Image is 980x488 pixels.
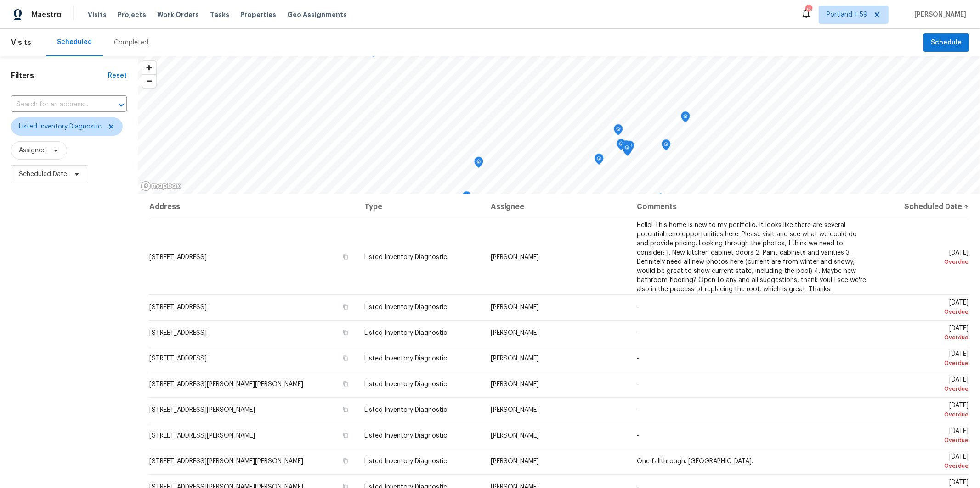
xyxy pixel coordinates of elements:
div: Map marker [622,140,631,155]
span: Listed Inventory Diagnostic [364,407,447,413]
span: [PERSON_NAME] [911,10,966,19]
span: Maestro [31,10,62,19]
th: Comments [629,194,876,220]
span: [PERSON_NAME] [491,355,539,362]
h1: Filters [11,71,108,80]
div: Reset [108,71,127,80]
span: [PERSON_NAME] [491,254,539,261]
span: [STREET_ADDRESS][PERSON_NAME] [149,407,255,413]
span: [STREET_ADDRESS][PERSON_NAME][PERSON_NAME] [149,458,303,465]
button: Open [115,99,128,111]
span: Properties [240,10,276,19]
span: Tasks [210,11,229,18]
button: Copy Address [341,354,350,362]
span: Geo Assignments [287,10,347,19]
div: Overdue [883,333,969,342]
th: Assignee [483,194,630,220]
span: [DATE] [883,428,969,445]
span: Scheduled Date [19,170,67,179]
div: Completed [114,38,148,47]
span: - [637,407,639,413]
span: [STREET_ADDRESS] [149,355,207,362]
span: [PERSON_NAME] [491,330,539,336]
span: Listed Inventory Diagnostic [19,122,102,131]
span: [PERSON_NAME] [491,407,539,413]
span: [DATE] [883,454,969,471]
input: Search for an address... [11,98,101,112]
button: Zoom in [142,61,156,74]
button: Copy Address [341,405,350,414]
th: Address [149,194,357,220]
span: - [637,433,639,439]
span: - [637,381,639,388]
canvas: Map [138,56,980,194]
div: Map marker [462,191,471,205]
span: [DATE] [883,299,969,316]
div: Map marker [681,111,690,126]
span: [STREET_ADDRESS] [149,254,207,261]
span: One fallthrough. [GEOGRAPHIC_DATA]. [637,458,753,465]
div: Map marker [614,124,623,139]
div: Overdue [883,461,969,471]
span: [PERSON_NAME] [491,304,539,311]
span: Listed Inventory Diagnostic [364,458,447,465]
span: Visits [88,10,107,19]
span: - [637,330,639,336]
div: Map marker [656,194,665,208]
span: Listed Inventory Diagnostic [364,254,447,261]
div: Map marker [595,154,604,168]
span: [DATE] [883,325,969,342]
span: [PERSON_NAME] [491,458,539,465]
span: Portland + 59 [827,10,867,19]
div: 750 [805,6,812,15]
span: Listed Inventory Diagnostic [364,381,447,388]
span: [PERSON_NAME] [491,433,539,439]
span: Hello! This home is new to my portfolio. It looks like there are several potential reno opportuni... [637,222,866,293]
div: Map marker [623,143,632,157]
div: Overdue [883,410,969,419]
span: - [637,304,639,311]
button: Copy Address [341,303,350,311]
button: Copy Address [341,328,350,337]
button: Copy Address [341,431,350,439]
div: Overdue [883,359,969,368]
div: Overdue [883,257,969,266]
div: Overdue [883,384,969,394]
div: Overdue [883,307,969,316]
div: Map marker [474,157,483,171]
span: - [637,355,639,362]
span: Listed Inventory Diagnostic [364,355,447,362]
span: Schedule [931,37,962,49]
span: [STREET_ADDRESS][PERSON_NAME] [149,433,255,439]
a: Mapbox homepage [141,181,181,191]
span: [DATE] [883,402,969,419]
button: Copy Address [341,380,350,388]
span: Listed Inventory Diagnostic [364,304,447,311]
span: [DATE] [883,377,969,394]
span: Listed Inventory Diagnostic [364,330,447,336]
div: Map marker [662,139,671,154]
span: [STREET_ADDRESS][PERSON_NAME][PERSON_NAME] [149,381,303,388]
button: Copy Address [341,253,350,261]
th: Scheduled Date ↑ [876,194,969,220]
span: [STREET_ADDRESS] [149,304,207,311]
div: Overdue [883,436,969,445]
button: Copy Address [341,457,350,465]
th: Type [357,194,483,220]
div: Map marker [617,139,626,153]
span: Projects [118,10,146,19]
button: Zoom out [142,74,156,88]
span: Visits [11,33,31,53]
span: Listed Inventory Diagnostic [364,433,447,439]
span: Assignee [19,146,46,155]
span: [DATE] [883,250,969,266]
div: Scheduled [57,38,92,47]
span: [STREET_ADDRESS] [149,330,207,336]
span: [DATE] [883,351,969,368]
span: Work Orders [157,10,199,19]
button: Schedule [923,33,969,52]
span: [PERSON_NAME] [491,381,539,388]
